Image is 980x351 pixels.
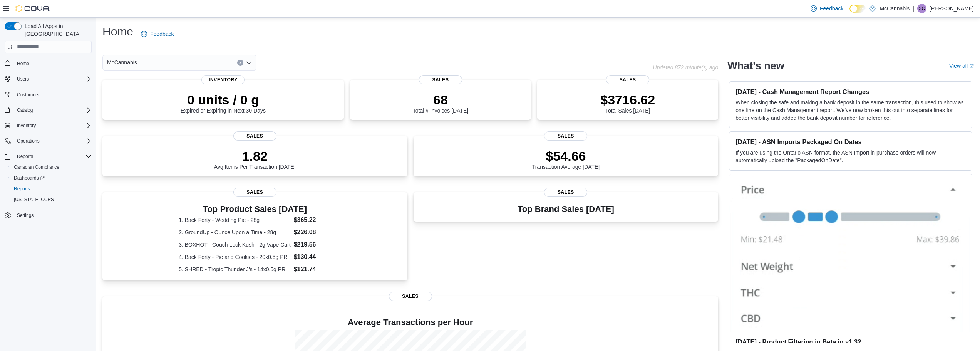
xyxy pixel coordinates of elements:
[2,210,95,221] button: Settings
[14,74,92,84] span: Users
[917,4,926,13] div: Steven Comeau
[532,148,600,164] p: $54.66
[14,74,32,84] button: Users
[735,88,966,96] h3: [DATE] - Cash Management Report Changes
[14,121,92,130] span: Inventory
[653,64,719,71] p: Updated 872 minute(s) ago
[14,186,30,192] span: Reports
[179,265,290,273] dt: 5. SHRED - Tropic Thunder J's - 14x0.5g PR
[179,228,290,236] dt: 2. GroundUp - Ounce Upon a Time - 28g
[17,92,39,98] span: Customers
[879,4,910,13] p: McCannabis
[14,175,45,181] span: Dashboards
[17,123,36,129] span: Inventory
[181,92,266,114] div: Expired or Expiring in Next 30 Days
[735,149,966,164] p: If you are using the Ontario ASN format, the ASN Import in purchase orders will now automatically...
[233,188,276,197] span: Sales
[14,152,36,161] button: Reports
[8,183,95,194] button: Reports
[2,120,95,131] button: Inventory
[544,188,587,197] span: Sales
[2,105,95,116] button: Catalog
[413,92,468,114] div: Total # Invoices [DATE]
[11,173,48,183] a: Dashboards
[735,338,966,346] h3: [DATE] - Product Filtering in Beta in v1.32
[930,4,974,13] p: [PERSON_NAME]
[17,76,29,82] span: Users
[389,292,432,301] span: Sales
[17,212,34,218] span: Settings
[11,163,62,172] a: Canadian Compliance
[214,148,296,164] p: 1.82
[600,92,655,114] div: Total Sales [DATE]
[2,74,95,84] button: Users
[8,162,95,173] button: Canadian Compliance
[237,60,243,66] button: Clear input
[246,60,252,66] button: Open list of options
[294,228,331,237] dd: $226.08
[8,194,95,205] button: [US_STATE] CCRS
[14,59,92,68] span: Home
[727,60,784,72] h2: What's new
[413,92,468,107] p: 68
[2,151,95,162] button: Reports
[949,63,974,69] a: View allExternal link
[419,75,462,84] span: Sales
[17,153,33,160] span: Reports
[138,26,177,42] a: Feedback
[14,136,92,146] span: Operations
[735,138,966,146] h3: [DATE] - ASN Imports Packaged On Dates
[2,58,95,69] button: Home
[179,253,290,261] dt: 4. Back Forty - Pie and Cookies - 20x0.5g PR
[8,173,95,183] a: Dashboards
[807,1,846,16] a: Feedback
[14,152,92,161] span: Reports
[14,106,92,115] span: Catalog
[14,196,54,203] span: [US_STATE] CCRS
[5,55,92,241] nav: Complex example
[11,195,57,204] a: [US_STATE] CCRS
[849,5,866,13] input: Dark Mode
[11,184,33,193] a: Reports
[2,89,95,100] button: Customers
[14,211,37,220] a: Settings
[14,90,92,99] span: Customers
[2,136,95,146] button: Operations
[11,184,92,193] span: Reports
[109,318,712,327] h4: Average Transactions per Hour
[606,75,649,84] span: Sales
[201,75,245,84] span: Inventory
[969,64,974,69] svg: External link
[919,4,925,13] span: SC
[107,58,137,67] span: McCannabis
[17,60,29,67] span: Home
[913,4,914,13] p: |
[179,216,290,224] dt: 1. Back Forty - Wedding Pie - 28g
[11,163,92,172] span: Canadian Compliance
[849,13,850,13] span: Dark Mode
[735,99,966,122] p: When closing the safe and making a bank deposit in the same transaction, this used to show as one...
[14,106,36,115] button: Catalog
[11,195,92,204] span: Washington CCRS
[233,131,276,141] span: Sales
[11,173,92,183] span: Dashboards
[14,121,39,130] button: Inventory
[14,164,59,170] span: Canadian Compliance
[532,148,600,170] div: Transaction Average [DATE]
[14,136,43,146] button: Operations
[14,90,42,99] a: Customers
[294,215,331,225] dd: $365.22
[14,210,92,220] span: Settings
[102,24,133,39] h1: Home
[14,59,32,68] a: Home
[544,131,587,141] span: Sales
[820,5,843,12] span: Feedback
[22,22,92,38] span: Load All Apps in [GEOGRAPHIC_DATA]
[15,5,50,12] img: Cova
[179,241,290,249] dt: 3. BOXHOT - Couch Lock Kush - 2g Vape Cart
[17,138,40,144] span: Operations
[600,92,655,107] p: $3716.62
[294,265,331,274] dd: $121.74
[214,148,296,170] div: Avg Items Per Transaction [DATE]
[294,252,331,262] dd: $130.44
